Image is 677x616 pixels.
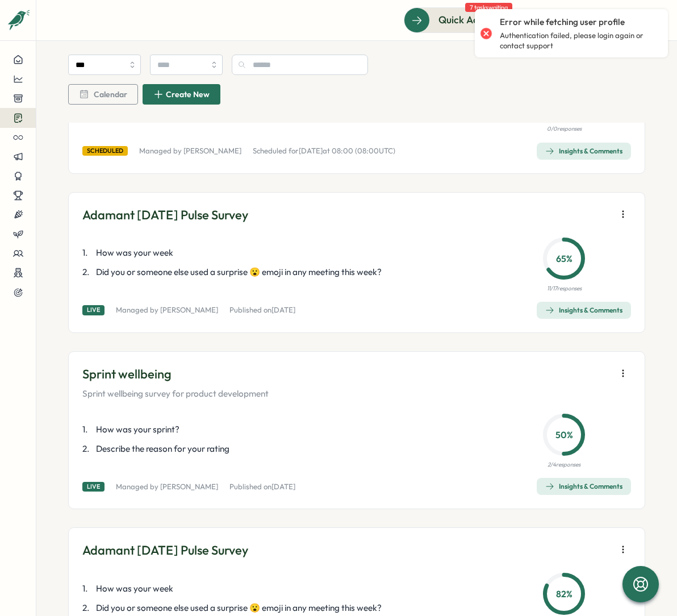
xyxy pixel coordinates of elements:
span: [DATE] [271,305,295,314]
span: Describe the reason for your rating [96,443,229,455]
span: 1 . [82,423,94,436]
p: 82 % [546,587,582,601]
p: Sprint wellbeing [82,365,269,383]
p: Scheduled for at [253,146,395,156]
div: Live [82,482,105,492]
p: Published on [229,305,295,315]
button: Insights & Comments [537,302,631,319]
p: Sprint wellbeing survey for product development [82,388,269,400]
a: [PERSON_NAME] [160,305,218,314]
span: 1 . [82,582,94,595]
button: Calendar [68,84,138,105]
div: Insights & Comments [545,482,622,491]
div: Insights & Comments [545,147,622,156]
span: 08:00 [332,146,353,155]
span: How was your week [96,247,173,259]
a: [PERSON_NAME] [160,482,218,491]
p: 65 % [546,251,582,265]
p: 11 / 17 responses [547,284,582,293]
span: Calendar [94,90,127,98]
span: Quick Actions [438,13,500,27]
span: 2 . [82,602,94,614]
p: Adamant [DATE] Pulse Survey [82,542,248,559]
span: How was your week [96,582,173,595]
span: 1 . [82,247,94,259]
p: 50 % [546,427,582,442]
div: scheduled [82,146,128,156]
button: Create New [143,84,220,105]
a: [PERSON_NAME] [183,146,241,155]
p: Managed by [139,146,241,156]
p: Adamant [DATE] Pulse Survey [82,206,248,224]
span: 2 . [82,443,94,455]
button: Insights & Comments [537,143,631,160]
p: Published on [229,482,295,492]
span: 7 tasks waiting [465,3,512,12]
p: Managed by [116,305,218,315]
div: Live [82,305,105,315]
p: 2 / 4 responses [548,460,580,469]
button: Insights & Comments [537,478,631,495]
p: Error while fetching user profile [500,16,625,28]
p: Authentication failed, please login again or contact support [500,31,657,51]
span: Did you or someone else used a surprise 😮 emoji in any meeting this week? [96,602,382,614]
p: Managed by [116,482,218,492]
p: 0 / 0 responses [547,124,582,134]
span: [DATE] [271,482,295,491]
span: Did you or someone else used a surprise 😮 emoji in any meeting this week? [96,266,382,278]
button: Quick Actions [404,7,517,32]
span: How was your sprint? [96,423,179,436]
span: ( 08:00 UTC) [355,146,395,155]
span: [DATE] [299,146,323,155]
span: Create New [166,90,210,98]
span: 2 . [82,266,94,278]
div: Insights & Comments [545,306,622,315]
